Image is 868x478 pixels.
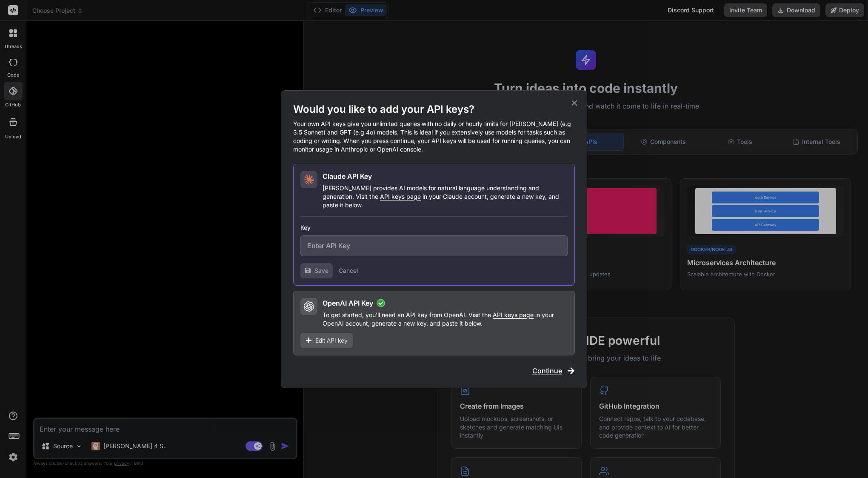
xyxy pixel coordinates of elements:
[300,223,568,232] h3: Key
[532,366,575,376] button: Continue
[293,120,575,154] p: Your own API keys give you unlimited queries with no daily or hourly limits for [PERSON_NAME] (e....
[493,311,534,318] span: API keys page
[339,266,358,275] button: Cancel
[314,266,328,275] span: Save
[293,103,575,116] h1: Would you like to add your API keys?
[323,184,568,209] p: [PERSON_NAME] provides AI models for natural language understanding and generation. Visit the in ...
[300,263,333,278] button: Save
[300,235,568,256] input: Enter API Key
[323,171,372,181] h2: Claude API Key
[323,311,568,328] p: To get started, you'll need an API key from OpenAI. Visit the in your OpenAI account, generate a ...
[323,298,373,308] h2: OpenAI API Key
[315,336,348,345] span: Edit API key
[532,366,562,376] span: Continue
[380,193,421,200] span: API keys page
